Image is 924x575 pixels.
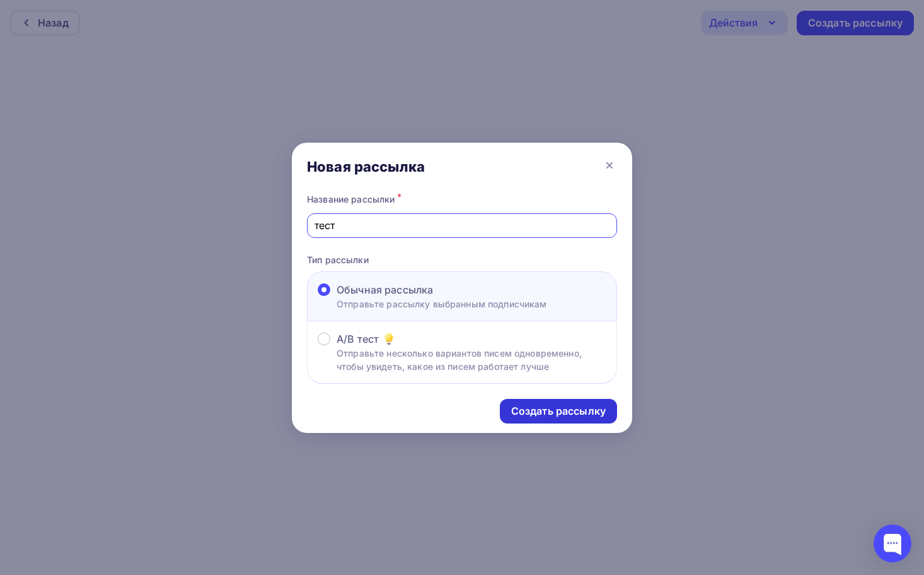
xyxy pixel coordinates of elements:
input: Придумайте название рассылки [315,218,610,233]
div: Название рассылки [307,191,617,208]
span: Обычная рассылка [337,282,433,297]
div: Новая рассылка [307,158,425,175]
p: Отправьте несколько вариантов писем одновременно, чтобы увидеть, какое из писем работает лучше [337,347,606,373]
p: Отправьте рассылку выбранным подписчикам [337,297,547,311]
p: Тип рассылки [307,253,617,266]
span: A/B тест [337,331,379,347]
div: Создать рассылку [511,404,606,418]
